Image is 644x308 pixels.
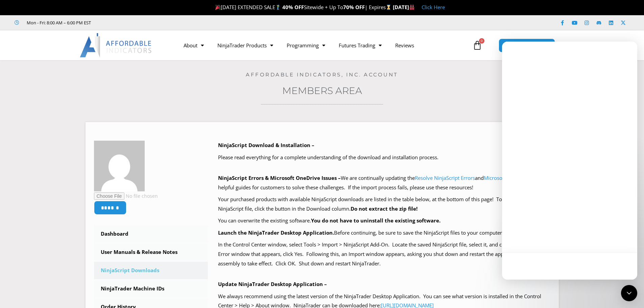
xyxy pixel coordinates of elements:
a: MEMBERS AREA [499,39,555,52]
b: You do not have to uninstall the existing software. [311,217,440,224]
b: NinjaScript Download & Installation – [218,142,314,148]
p: We are continually updating the and pages as helpful guides for customers to solve these challeng... [218,173,550,192]
nav: Menu [177,38,471,53]
img: ce5c3564b8d766905631c1cffdfddf4fd84634b52f3d98752d85c5da480e954d [94,141,145,191]
span: 0 [479,38,484,44]
strong: 40% OFF [282,4,304,10]
a: Futures Trading [332,38,388,53]
b: NinjaScript Errors & Microsoft OneDrive Issues – [218,174,341,181]
p: You can overwrite the existing software. [218,216,550,226]
b: Launch the NinjaTrader Desktop Application. [218,229,334,236]
a: Resolve NinjaScript Errors [415,174,475,181]
a: Click Here [422,4,445,10]
span: [DATE] EXTENDED SALE Sitewide + Up To | Expires [214,4,393,10]
a: NinjaTrader Machine IDs [94,280,208,298]
strong: 70% OFF [343,4,365,10]
img: 🏭 [409,5,414,10]
img: 🎉 [215,5,220,10]
a: NinjaTrader Products [211,38,280,53]
a: NinjaScript Downloads [94,262,208,279]
div: Open Intercom Messenger [621,285,637,301]
a: Microsoft OneDrive [484,174,529,181]
a: Reviews [388,38,421,53]
p: Your purchased products with available NinjaScript downloads are listed in the table below, at th... [218,195,550,214]
a: 0 [462,35,492,55]
a: Programming [280,38,332,53]
a: User Manuals & Release Notes [94,243,208,261]
b: Update NinjaTrader Desktop Application – [218,281,327,287]
p: Before continuing, be sure to save the NinjaScript files to your computer. [218,228,550,238]
a: Affordable Indicators, Inc. Account [246,71,398,78]
a: Members Area [282,85,362,96]
p: In the Control Center window, select Tools > Import > NinjaScript Add-On. Locate the saved NinjaS... [218,240,550,268]
iframe: Customer reviews powered by Trustpilot [100,19,202,26]
b: Do not extract the zip file! [351,205,418,212]
a: About [177,38,211,53]
img: ⌛ [386,5,391,10]
strong: [DATE] [393,4,415,10]
p: Please read everything for a complete understanding of the download and installation process. [218,153,550,162]
img: 🏌️‍♂️ [276,5,281,10]
img: LogoAI | Affordable Indicators – NinjaTrader [80,33,152,57]
a: Dashboard [94,225,208,243]
span: Mon - Fri: 8:00 AM – 6:00 PM EST [25,19,91,27]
